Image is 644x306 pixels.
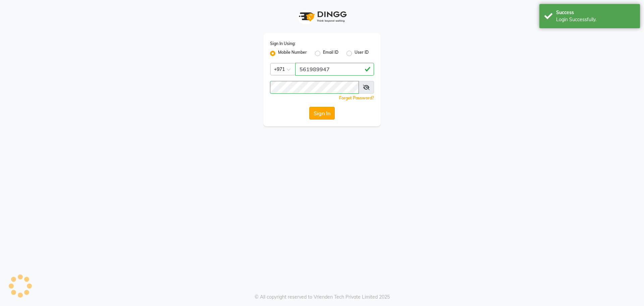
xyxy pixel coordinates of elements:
label: Mobile Number [278,49,307,57]
input: Username [295,63,374,76]
label: Sign In Using: [270,41,296,47]
img: logo1.svg [295,7,349,27]
label: User ID [355,49,369,57]
input: Username [270,81,359,94]
button: Sign In [309,107,335,120]
label: Email ID [323,49,338,57]
div: Login Successfully. [556,16,635,23]
div: Success [556,9,635,16]
a: Forgot Password? [339,95,374,100]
